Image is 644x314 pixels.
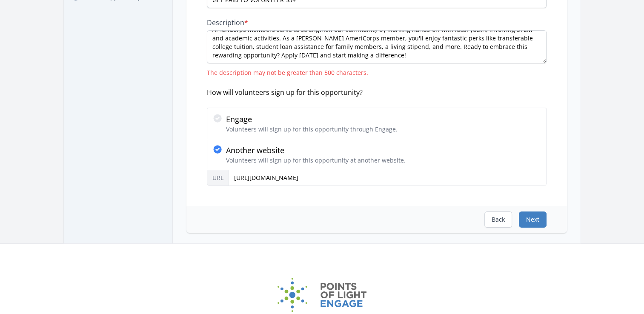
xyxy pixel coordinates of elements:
[278,278,367,312] img: Points of Light Engage
[226,113,398,125] p: Engage
[207,170,229,186] label: URL
[519,211,547,228] button: Next
[226,156,406,165] p: Volunteers will sign up for this opportunity at another website.
[207,18,547,27] label: Description
[207,69,547,77] div: The description may not be greater than 500 characters.
[226,125,398,134] p: Volunteers will sign up for this opportunity through Engage.
[484,211,512,228] button: Back
[226,144,406,156] p: Another website
[207,87,547,97] div: How will volunteers sign up for this opportunity?
[229,170,547,186] input: https://www.example.com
